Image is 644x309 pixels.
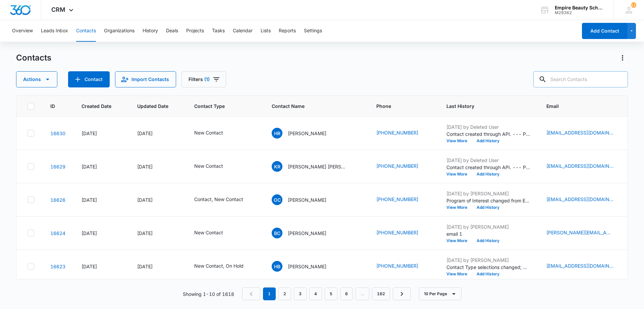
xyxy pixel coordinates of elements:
div: Contact Type - New Contact - Select to Edit Field [194,162,235,170]
span: BC [272,228,282,238]
div: Phone - (603) 560-3866 - Select to Edit Field [376,229,430,237]
a: Navigate to contact details page for Haley Rockwell [50,130,65,136]
div: Contact Name - Hannah Brennan - Select to Edit Field [272,261,338,272]
div: [DATE] [137,130,178,137]
button: Contacts [76,20,96,42]
p: [DATE] by Deleted User [446,157,530,164]
p: Contact Type selections changed; New Contact was added. [446,264,530,271]
div: Email - keishlarivera1400@gmail.com - Select to Edit Field [546,162,626,170]
div: [DATE] [82,263,121,270]
button: Organizations [104,20,135,42]
button: Add History [472,239,504,243]
div: [DATE] [82,196,121,203]
p: Contact created through API. --- Program of Interest: Cosmetology,Makeup Location of Interest (fo... [446,130,530,138]
a: Page 2 [278,287,291,300]
div: Email - oliviacallery3@icloud.com - Select to Edit Field [546,196,626,204]
div: Contact Name - Olivia Callery - Select to Edit Field [272,194,338,205]
a: [EMAIL_ADDRESS][DOMAIN_NAME] [546,196,613,203]
button: Reports [279,20,296,42]
div: [DATE] [137,263,178,270]
button: Filters [181,71,226,87]
span: Phone [376,103,421,110]
div: Contact Type - New Contact, On Hold - Select to Edit Field [194,262,256,270]
div: Phone - (603) 233-1521 - Select to Edit Field [376,162,430,170]
div: New Contact [194,129,223,136]
button: History [143,20,158,42]
p: [DATE] by [PERSON_NAME] [446,190,530,197]
button: Leads Inbox [41,20,68,42]
div: Contact Name - Keishla Rivera Powell - Select to Edit Field [272,161,360,172]
button: View More [446,205,472,209]
a: [PHONE_NUMBER] [376,229,418,236]
button: Overview [12,20,33,42]
input: Search Contacts [533,71,628,87]
div: New Contact, On Hold [194,262,244,269]
p: Program of Interest changed from Esthetics to Esthetics, Lashes. [446,197,530,204]
button: View More [446,239,472,243]
span: ID [50,103,56,110]
a: Page 4 [309,287,322,300]
p: email 1 [446,230,530,237]
div: Contact Name - Haley Rockwell - Select to Edit Field [272,128,338,139]
p: [PERSON_NAME] [288,230,326,237]
em: 1 [263,287,276,300]
div: New Contact [194,229,223,236]
span: OC [272,194,282,205]
span: KR [272,161,282,172]
div: account name [555,5,604,10]
div: [DATE] [137,163,178,170]
p: [DATE] by Deleted User [446,123,530,130]
p: [PERSON_NAME] [288,196,326,203]
nav: Pagination [242,287,411,300]
div: Email - hannahbrennan00@gmail.com - Select to Edit Field [546,262,626,270]
a: Navigate to contact details page for Olivia Callery [50,197,65,203]
div: [DATE] [82,130,121,137]
a: Navigate to contact details page for Keishla Rivera Powell [50,164,65,169]
button: Add History [472,272,504,276]
p: Contact created through API. --- Program of Interest: Esthetics,Lash Extensions Location of Inter... [446,164,530,171]
span: (1) [204,77,210,82]
button: Deals [166,20,178,42]
span: Contact Name [272,103,351,110]
button: Settings [304,20,322,42]
a: Page 5 [325,287,337,300]
div: Contact Type - Contact, New Contact - Select to Edit Field [194,196,255,204]
a: [PHONE_NUMBER] [376,262,418,269]
div: [DATE] [82,230,121,237]
button: Add History [472,172,504,176]
p: [DATE] by [PERSON_NAME] [446,257,530,264]
span: HR [272,128,282,139]
a: Navigate to contact details page for Hannah Brennan [50,264,65,269]
h1: Contacts [16,53,51,63]
button: Add Contact [582,23,627,39]
span: Updated Date [137,103,168,110]
button: Add History [472,139,504,143]
button: View More [446,172,472,176]
div: [DATE] [137,230,178,237]
a: Page 162 [372,287,390,300]
button: Actions [16,71,57,87]
button: Add Contact [68,71,110,87]
a: Navigate to contact details page for Brooke CHENARD [50,230,65,236]
span: HB [272,261,282,272]
p: [PERSON_NAME] [288,130,326,137]
p: [PERSON_NAME] [288,263,326,270]
div: notifications count [631,2,636,8]
button: Lists [261,20,271,42]
p: Showing 1-10 of 1618 [183,291,234,298]
button: Add History [472,205,504,209]
p: [PERSON_NAME] [PERSON_NAME] [288,163,348,170]
a: [PHONE_NUMBER] [376,129,418,136]
div: Phone - (603) 818-1834 - Select to Edit Field [376,129,430,137]
div: [DATE] [137,196,178,203]
div: Phone - (603) 489-3476 - Select to Edit Field [376,262,430,270]
button: Calendar [233,20,253,42]
a: [PHONE_NUMBER] [376,196,418,203]
span: Created Date [82,103,111,110]
div: [DATE] [82,163,121,170]
div: Contact Type - New Contact - Select to Edit Field [194,229,235,237]
div: Email - haley16089@yahoo.com - Select to Edit Field [546,129,626,137]
a: Page 6 [340,287,353,300]
a: Page 3 [294,287,307,300]
span: CRM [51,6,65,13]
